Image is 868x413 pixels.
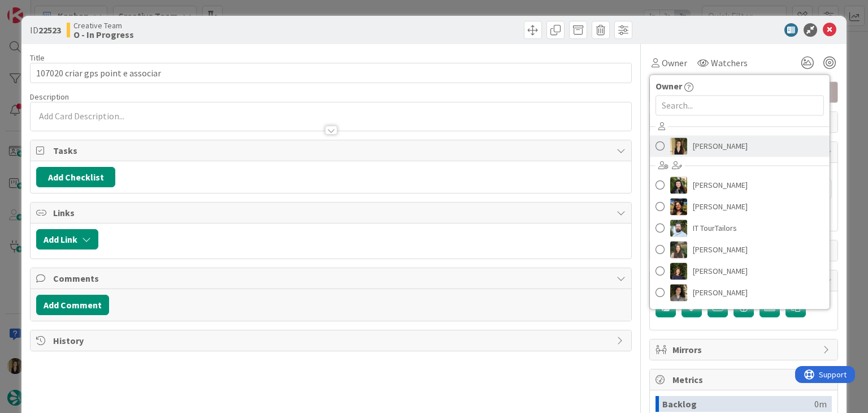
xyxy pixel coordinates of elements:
span: History [53,334,610,347]
a: MS[PERSON_NAME] [650,282,830,303]
input: Search... [656,95,824,115]
span: [PERSON_NAME] [693,177,748,193]
button: Add Link [36,229,98,249]
b: 22523 [38,24,61,36]
div: 0m [814,396,827,412]
span: IT TourTailors [693,220,737,236]
span: Owner [662,56,687,70]
span: Owner [656,79,682,93]
span: Watchers [711,56,748,70]
img: MS [670,284,687,301]
span: Creative Team [73,21,134,30]
a: DR[PERSON_NAME] [650,196,830,217]
span: [PERSON_NAME] [693,284,748,301]
button: Add Comment [36,295,109,315]
span: [PERSON_NAME] [693,241,748,258]
span: [PERSON_NAME] [693,198,748,215]
span: [PERSON_NAME] [693,263,748,279]
img: SP [670,137,687,154]
span: Mirrors [672,343,817,356]
span: Comments [53,272,610,285]
div: Backlog [662,396,814,412]
img: MC [670,263,687,279]
a: ITIT TourTailors [650,217,830,239]
img: DR [670,198,687,215]
button: Add Checklist [36,167,115,187]
img: BC [670,177,687,193]
a: MC[PERSON_NAME] [650,260,830,282]
span: ID [30,23,61,37]
a: IG[PERSON_NAME] [650,239,830,260]
span: Metrics [672,373,817,386]
span: Links [53,206,610,220]
img: IT [670,220,687,236]
input: type card name here... [30,63,631,83]
span: [PERSON_NAME] [693,137,748,154]
a: BC[PERSON_NAME] [650,174,830,196]
a: SP[PERSON_NAME] [650,135,830,157]
span: Description [30,92,69,102]
span: Tasks [53,144,610,157]
span: Support [24,2,51,15]
label: Title [30,53,45,63]
img: IG [670,241,687,258]
b: O - In Progress [73,30,134,39]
